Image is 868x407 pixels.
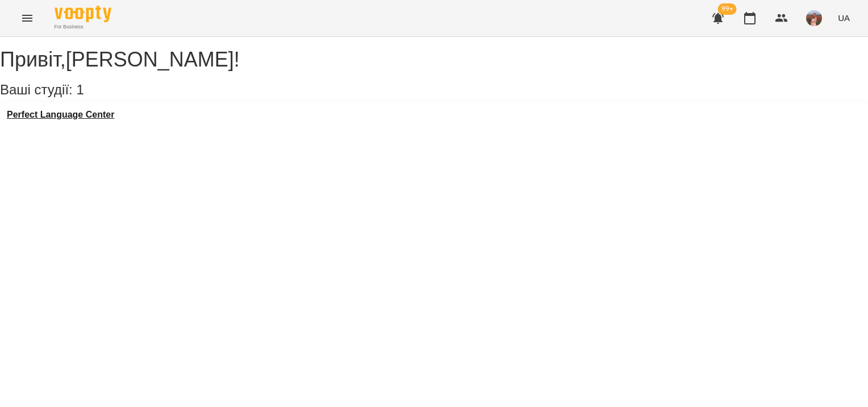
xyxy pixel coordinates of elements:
span: 99+ [718,3,737,15]
img: 048db166075239a293953ae74408eb65.jpg [806,10,822,26]
img: Voopty Logo [55,6,111,22]
span: UA [838,12,850,24]
a: Perfect Language Center [7,110,114,120]
button: UA [833,7,854,28]
button: Menu [14,5,41,32]
span: For Business [55,23,111,31]
span: 1 [76,82,84,97]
